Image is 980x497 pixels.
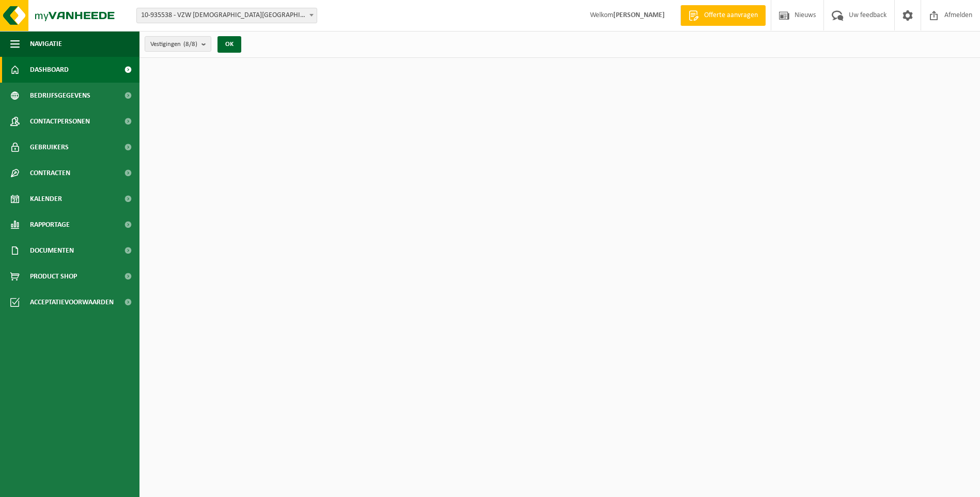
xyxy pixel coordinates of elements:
span: Bedrijfsgegevens [30,83,90,108]
strong: [PERSON_NAME] [613,11,665,19]
span: Contracten [30,160,70,186]
span: Dashboard [30,57,69,83]
span: Vestigingen [150,37,197,52]
span: Offerte aanvragen [702,10,760,21]
span: 10-935538 - VZW PRIESTER DAENS COLLEGE - AALST [136,8,317,23]
span: Acceptatievoorwaarden [30,289,114,315]
count: (8/8) [183,41,197,48]
button: OK [217,36,241,53]
span: Contactpersonen [30,108,90,134]
span: Gebruikers [30,134,69,160]
span: Kalender [30,186,62,212]
span: Rapportage [30,212,70,238]
button: Vestigingen(8/8) [145,36,211,52]
span: Product Shop [30,263,77,289]
a: Offerte aanvragen [680,5,766,26]
span: Documenten [30,238,74,263]
span: Navigatie [30,31,62,57]
span: 10-935538 - VZW PRIESTER DAENS COLLEGE - AALST [137,8,317,23]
